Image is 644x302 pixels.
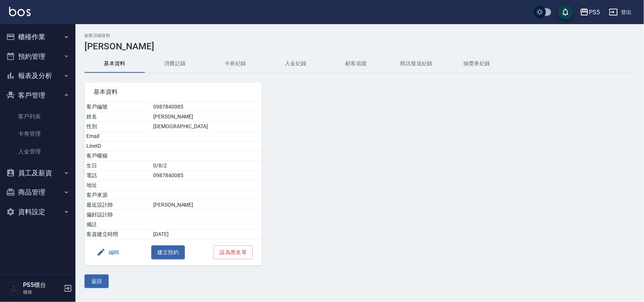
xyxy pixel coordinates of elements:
[577,5,603,20] button: PS5
[9,7,31,16] img: Logo
[85,112,151,122] td: 姓名
[85,230,151,239] td: 客資建立時間
[94,245,123,259] button: 編輯
[151,230,262,239] td: [DATE]
[3,108,72,125] a: 客戶列表
[85,171,151,181] td: 電話
[85,161,151,171] td: 生日
[151,122,262,132] td: [DEMOGRAPHIC_DATA]
[23,281,61,289] h5: PS5櫃台
[85,122,151,132] td: 性別
[85,151,151,161] td: 客戶暱稱
[326,55,386,73] button: 顧客追蹤
[205,55,266,73] button: 卡券紀錄
[85,220,151,230] td: 備註
[151,161,262,171] td: 0/8/2
[94,88,253,96] span: 基本資料
[23,289,61,296] p: 櫃檯
[3,143,72,160] a: 入金管理
[606,5,635,19] button: 登出
[85,132,151,141] td: Email
[3,125,72,143] a: 卡券管理
[85,210,151,220] td: 偏好設計師
[3,202,72,222] button: 資料設定
[266,55,326,73] button: 入金紀錄
[214,245,253,259] button: 設為黑名單
[85,55,145,73] button: 基本資料
[85,190,151,200] td: 客戶來源
[3,27,72,47] button: 櫃檯作業
[85,141,151,151] td: LineID
[151,102,262,112] td: 0987840085
[558,5,573,20] button: save
[3,163,72,183] button: 員工及薪資
[3,182,72,202] button: 商品管理
[151,171,262,181] td: 0987840085
[3,86,72,105] button: 客戶管理
[85,102,151,112] td: 客戶編號
[85,200,151,210] td: 最近設計師
[386,55,447,73] button: 簡訊發送紀錄
[3,66,72,86] button: 報表及分析
[85,274,109,288] button: 返回
[85,181,151,190] td: 地址
[589,8,600,17] div: PS5
[151,200,262,210] td: [PERSON_NAME]
[85,33,635,38] h2: 顧客詳細資料
[151,112,262,122] td: [PERSON_NAME]
[85,41,635,52] h3: [PERSON_NAME]
[145,55,205,73] button: 消費記錄
[6,281,21,296] img: Person
[151,245,185,259] button: 建立預約
[447,55,507,73] button: 抽獎券紀錄
[3,47,72,66] button: 預約管理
